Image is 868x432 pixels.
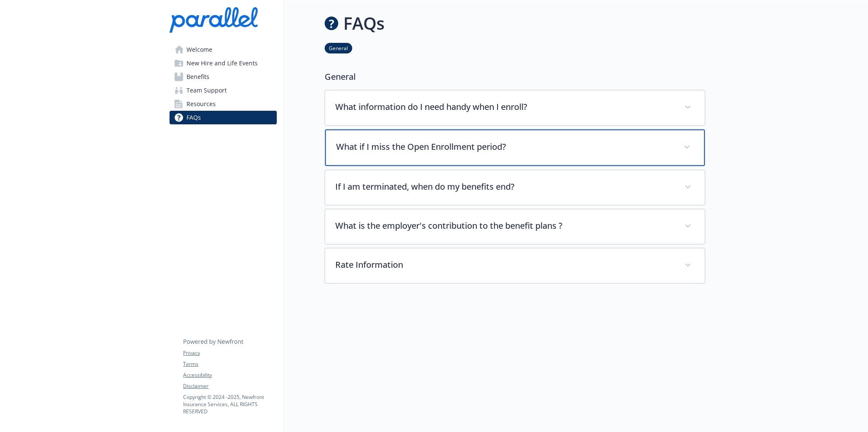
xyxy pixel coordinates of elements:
span: Welcome [186,43,212,56]
span: Resources [186,97,216,111]
p: What if I miss the Open Enrollment period? [336,140,673,153]
a: Disclaimer [183,382,276,390]
a: FAQs [170,111,277,124]
p: What is the employer's contribution to the benefit plans ? [335,219,674,232]
a: Terms [183,360,276,368]
a: Resources [170,97,277,111]
h1: FAQs [343,11,384,36]
p: Rate Information [335,258,674,271]
span: FAQs [186,111,201,124]
div: What is the employer's contribution to the benefit plans ? [325,209,705,244]
a: Welcome [170,43,277,56]
a: Privacy [183,349,276,357]
div: If I am terminated, when do my benefits end? [325,170,705,205]
div: What information do I need handy when I enroll? [325,90,705,125]
a: New Hire and Life Events [170,56,277,70]
p: What information do I need handy when I enroll? [335,101,674,113]
p: General [325,70,705,83]
p: If I am terminated, when do my benefits end? [335,180,674,193]
span: New Hire and Life Events [186,56,258,70]
span: Benefits [186,70,209,84]
a: Benefits [170,70,277,84]
span: Team Support [186,84,227,97]
div: Rate Information [325,248,705,283]
p: Copyright © 2024 - 2025 , Newfront Insurance Services, ALL RIGHTS RESERVED [183,393,276,415]
a: Team Support [170,84,277,97]
a: General [325,44,352,52]
a: Accessibility [183,371,276,379]
div: What if I miss the Open Enrollment period? [325,129,705,166]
